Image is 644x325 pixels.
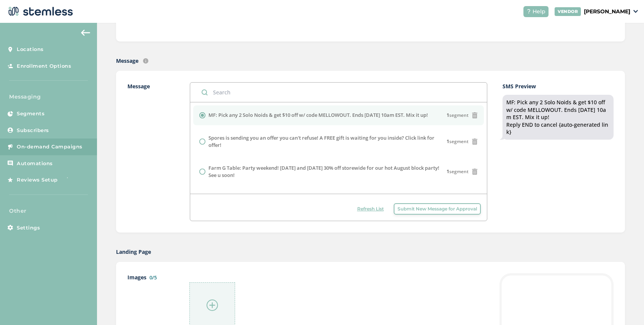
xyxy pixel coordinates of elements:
[398,206,477,212] span: Submit New Message for Approval
[208,112,428,119] label: MF: Pick any 2 Solo Noids & get $10 off w/ code MELLOWOUT. Ends [DATE] 10am EST. Mix it up!
[447,168,449,175] strong: 1
[633,10,638,13] img: icon_down-arrow-small-66adaf34.svg
[584,8,630,16] p: [PERSON_NAME]
[353,203,388,215] button: Refresh List
[17,110,45,118] span: Segments
[394,203,481,215] button: Submit New Message for Approval
[116,57,138,65] label: Message
[506,99,610,136] div: MF: Pick any 2 Solo Noids & get $10 off w/ code MELLOWOUT. Ends [DATE] 10am EST. Mix it up! Reply...
[208,164,446,179] label: Farm G Table: Party weekend! [DATE] and [DATE] 30% off storewide for our hot August block party! ...
[127,82,175,221] label: Message
[190,83,487,102] input: Search
[17,176,58,184] span: Reviews Setup
[555,7,581,16] div: VENDOR
[447,138,469,145] span: segment
[606,288,644,325] iframe: Chat Widget
[447,168,469,175] span: segment
[6,4,73,19] img: logo-dark-0685b13c.svg
[149,274,157,281] label: 0/5
[447,112,449,118] strong: 1
[207,300,218,311] img: icon-circle-plus-45441306.svg
[17,62,71,70] span: Enrollment Options
[64,172,79,188] img: glitter-stars-b7820f95.gif
[447,112,469,119] span: segment
[533,8,545,16] span: Help
[17,127,49,134] span: Subscribers
[17,160,53,167] span: Automations
[81,30,90,36] img: icon-arrow-back-accent-c549486e.svg
[502,82,614,90] label: SMS Preview
[17,143,83,151] span: On-demand Campaigns
[17,46,44,53] span: Locations
[526,9,531,14] img: icon-help-white-03924b79.svg
[17,224,40,232] span: Settings
[116,248,151,256] label: Landing Page
[143,58,148,64] img: icon-info-236977d2.svg
[447,138,449,145] strong: 1
[357,206,384,212] span: Refresh List
[208,134,446,149] label: Spores is sending you an offer you can't refuse! A FREE gift is waiting for you inside? Click lin...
